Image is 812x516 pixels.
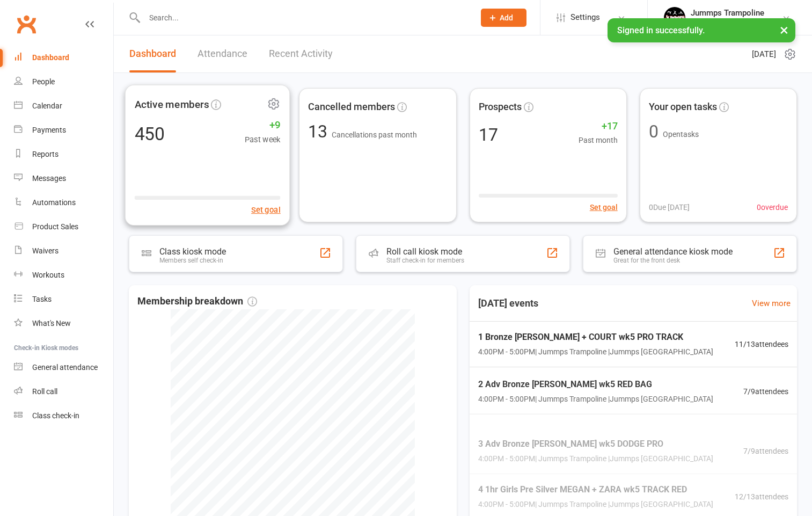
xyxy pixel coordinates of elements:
span: 4 1hr Girls Pre Silver MEGAN + ZARA wk5 TRACK RED [478,483,713,497]
span: Active members [135,96,209,112]
div: Members self check-in [159,257,226,264]
span: 12 / 13 attendees [735,491,788,503]
span: Add [500,13,513,22]
span: Prospects [479,99,522,115]
div: Workouts [32,271,64,279]
span: [DATE] [752,48,776,61]
span: 0 overdue [757,201,788,213]
div: Dashboard [32,53,69,62]
span: Signed in successfully. [617,25,705,35]
div: Automations [32,198,76,207]
span: 1 Bronze [PERSON_NAME] + COURT wk5 PRO TRACK [478,330,713,344]
div: Class kiosk mode [159,246,226,257]
span: Past week [245,133,281,146]
span: Your open tasks [649,99,717,115]
div: Messages [32,174,66,183]
span: Membership breakdown [137,294,257,309]
a: Clubworx [13,11,40,38]
div: General attendance [32,363,98,372]
a: General attendance kiosk mode [14,355,113,380]
img: thumb_image1698795904.png [664,7,685,28]
div: Waivers [32,246,58,255]
div: Product Sales [32,222,78,231]
button: Set goal [590,201,618,213]
a: Attendance [197,35,247,72]
span: Cancelled members [308,99,395,115]
span: 3 Adv Bronze [PERSON_NAME] wk5 DODGE PRO [478,437,713,451]
a: Recent Activity [269,35,333,72]
a: Dashboard [129,35,176,72]
div: Great for the front desk [613,257,733,264]
span: 4:00PM - 5:00PM | Jummps Trampoline | Jummps [GEOGRAPHIC_DATA] [478,393,713,405]
span: Cancellations past month [332,130,417,139]
span: 0 Due [DATE] [649,201,690,213]
a: Calendar [14,94,113,118]
div: Calendar [32,101,62,110]
a: Tasks [14,287,113,311]
span: 4:00PM - 5:00PM | Jummps Trampoline | Jummps [GEOGRAPHIC_DATA] [478,453,713,465]
span: 2 Adv Bronze [PERSON_NAME] wk5 RED BAG [478,377,713,391]
a: View more [752,297,791,310]
a: Dashboard [14,46,113,70]
a: Roll call [14,380,113,404]
span: Settings [570,5,600,30]
div: Roll call kiosk mode [386,246,464,257]
div: Class check-in [32,411,79,420]
a: Class kiosk mode [14,404,113,428]
button: × [774,18,794,41]
div: Payments [32,126,66,134]
a: What's New [14,311,113,336]
a: Reports [14,142,113,166]
a: People [14,70,113,94]
div: 450 [135,125,165,143]
span: 4:00PM - 5:00PM | Jummps Trampoline | Jummps [GEOGRAPHIC_DATA] [478,346,713,358]
a: Product Sales [14,215,113,239]
button: Add [481,9,526,27]
div: 0 [649,123,659,140]
a: Automations [14,191,113,215]
div: Tasks [32,295,52,303]
h3: [DATE] events [470,294,547,313]
button: Set goal [251,204,281,216]
div: Staff check-in for members [386,257,464,264]
div: 17 [479,126,498,143]
div: Reports [32,150,58,158]
span: +9 [245,117,281,133]
div: Jummps Trampoline [691,8,782,18]
span: 4:00PM - 5:00PM | Jummps Trampoline | Jummps [GEOGRAPHIC_DATA] [478,499,713,511]
a: Waivers [14,239,113,263]
span: 7 / 9 attendees [743,445,788,457]
span: 7 / 9 attendees [743,385,788,397]
span: +17 [579,119,618,134]
div: People [32,77,55,86]
span: 11 / 13 attendees [735,338,788,350]
div: Roll call [32,387,57,396]
span: Open tasks [663,130,699,139]
input: Search... [141,10,467,25]
div: What's New [32,319,71,328]
a: Messages [14,166,113,191]
a: Workouts [14,263,113,287]
span: 13 [308,121,332,142]
div: Jummps Parkwood Pty Ltd [691,18,782,27]
span: Past month [579,134,618,146]
div: General attendance kiosk mode [613,246,733,257]
a: Payments [14,118,113,142]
